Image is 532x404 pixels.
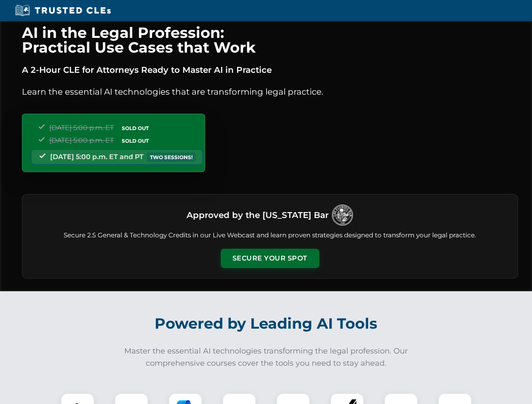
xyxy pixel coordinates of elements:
span: SOLD OUT [119,136,152,145]
img: Trusted CLEs [13,4,113,17]
img: Logo [332,205,353,226]
p: Learn the essential AI technologies that are transforming legal practice. [22,85,518,98]
h2: Powered by Leading AI Tools [33,309,500,338]
p: A 2-Hour CLE for Attorneys Ready to Master AI in Practice [22,63,518,77]
p: Master the essential AI technologies transforming the legal profession. Our comprehensive courses... [119,345,414,369]
span: [DATE] 5:00 p.m. ET [49,136,114,144]
span: [DATE] 5:00 p.m. ET [49,124,114,132]
span: SOLD OUT [119,124,152,133]
p: Secure 2.5 General & Technology Credits in our Live Webcast and learn proven strategies designed ... [32,231,508,240]
h1: AI in the Legal Profession: Practical Use Cases that Work [22,25,518,55]
button: Secure Your Spot [221,249,319,268]
h3: Approved by the [US_STATE] Bar [187,207,329,223]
